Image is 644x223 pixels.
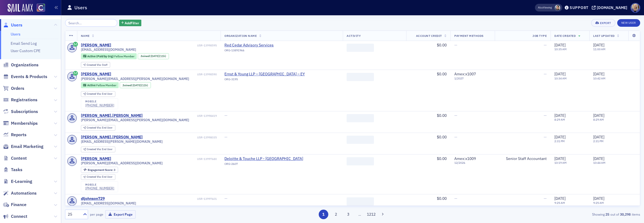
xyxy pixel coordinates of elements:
div: Created Via: End User [81,125,115,131]
button: [DOMAIN_NAME] [592,6,629,10]
div: USR-13997601 [106,197,217,201]
span: Email Marketing [11,144,43,150]
time: 8:29 AM [554,118,565,121]
span: Active [87,83,96,87]
label: per page [90,212,103,217]
a: Registrations [3,97,37,103]
span: — [224,135,227,139]
time: 10:35 AM [554,47,567,51]
span: Users [11,22,22,28]
button: Export Page [105,210,136,219]
span: [DATE] [593,135,604,139]
button: Export [591,19,615,27]
div: (11h) [133,84,148,87]
span: Pamela Galey-Coleman [555,5,560,11]
div: [DOMAIN_NAME] [597,5,627,10]
span: — [544,43,547,47]
div: Joined: 2025-08-15 00:00:00 [120,82,151,88]
span: [PERSON_NAME][EMAIL_ADDRESS][PERSON_NAME][DOMAIN_NAME] [81,118,189,122]
span: $0.00 [437,72,447,76]
div: Support [570,5,589,10]
span: Date Created [554,34,576,38]
span: — [454,135,457,139]
a: Email Marketing [3,144,43,150]
span: Add Filter [125,20,139,25]
span: Created Via : [87,63,102,67]
a: [PERSON_NAME].[PERSON_NAME] [81,135,143,140]
div: Created Via: End User [81,91,115,97]
time: 10:34 AM [554,76,567,80]
strong: 30,298 [619,212,632,217]
a: Orders [3,85,24,91]
span: Finance [11,202,27,208]
strong: 25 [605,212,610,217]
span: — [224,196,227,201]
time: 8:29 AM [593,118,604,121]
span: — [544,113,547,118]
span: Events & Products [11,74,47,80]
div: Senior Staff Accountant [499,156,547,161]
span: [DATE] [554,72,566,76]
time: 2:31 PM [554,139,565,143]
a: Active Fellow Member [83,84,116,87]
span: … [356,212,364,217]
span: Account Credit [416,34,442,38]
div: Staff [87,64,107,67]
div: End User [87,93,113,96]
button: AddFilter [119,20,142,26]
div: Also [538,6,543,9]
span: — [454,43,457,47]
span: Last Updated [593,34,614,38]
span: 1 / 2027 [454,77,491,80]
div: Created Via: End User [81,174,115,180]
div: USR-13998419 [144,114,217,118]
a: Content [3,155,27,161]
span: Profile [631,3,640,13]
span: Organization Name [224,34,257,38]
span: $0.00 [437,43,447,47]
a: [PERSON_NAME].[PERSON_NAME] [81,113,143,118]
div: mobile [85,183,114,186]
span: Ernst & Young LLP – Denver – EY [224,72,305,77]
span: Created Via : [87,92,102,96]
span: [DATE] [593,113,604,118]
div: End User [87,148,113,151]
span: [DATE] [554,113,566,118]
span: ‌ [347,44,374,52]
span: [DATE] [554,156,566,161]
time: 9:25 AM [593,201,604,205]
span: $0.00 [437,135,447,139]
span: 12 / 2026 [454,161,491,165]
span: $0.00 [437,156,447,161]
span: Amex : x1007 [454,72,476,76]
a: User Custom CPE [11,48,40,53]
span: [EMAIL_ADDRESS][PERSON_NAME][DOMAIN_NAME] [81,139,163,144]
span: [PERSON_NAME][EMAIL_ADDRESS][DOMAIN_NAME] [81,161,163,165]
a: Connect [3,213,27,219]
div: ORG-2607 [224,162,303,168]
button: 3 [344,210,353,219]
span: E-Learning [11,179,32,185]
span: Deloitte & Touche LLP - Denver [224,156,303,161]
a: Events & Products [3,74,47,80]
a: Users [3,22,22,28]
span: Created Via : [87,126,102,129]
a: [PHONE_NUMBER] [85,186,114,190]
span: ‌ [347,157,374,165]
div: ORG-13891966 [224,49,274,54]
span: ‌ [347,197,374,206]
a: Tasks [3,167,22,173]
a: Active (Paid by Org) Fellow Member [83,54,134,58]
span: [DATE] [554,196,566,201]
div: USR-13998595 [112,44,217,47]
div: ORG-3195 [224,78,305,83]
span: — [544,72,547,76]
time: 10:42 AM [593,76,605,80]
span: — [454,113,457,118]
div: End User [87,126,113,129]
div: [PHONE_NUMBER] [85,103,114,107]
span: ‌ [347,136,374,144]
span: Active (Paid by Org) [87,54,114,58]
